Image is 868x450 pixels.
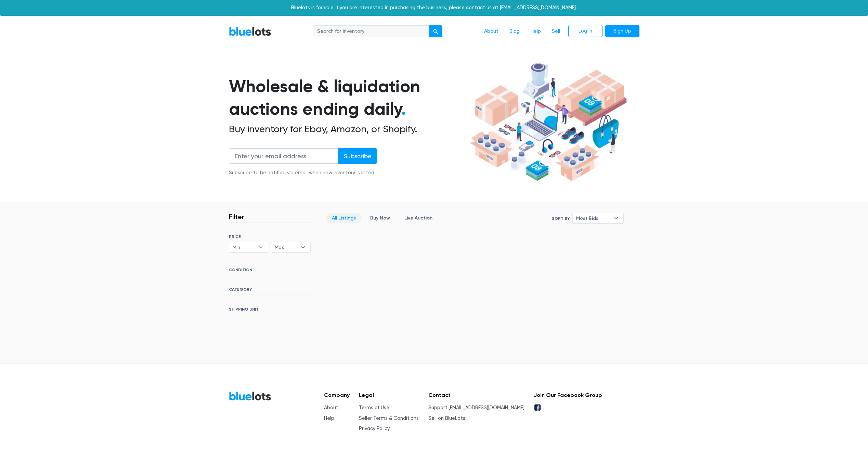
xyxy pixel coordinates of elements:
[401,99,406,119] span: .
[229,307,311,314] h6: SHIPPING UNIT
[338,148,377,164] input: Subscribe
[359,405,389,411] a: Terms of Use
[504,25,525,38] a: Blog
[364,213,396,223] a: Buy Now
[605,25,639,37] a: Sign Up
[525,25,546,38] a: Help
[229,287,311,295] h6: CATEGORY
[313,25,429,38] input: Search for inventory
[324,392,350,398] h5: Company
[359,426,390,432] a: Privacy Policy
[326,213,362,223] a: All Listings
[449,405,524,411] a: [EMAIL_ADDRESS][DOMAIN_NAME]
[467,60,629,185] img: hero-ee84e7d0318cb26816c560f6b4441b76977f77a177738b4e94f68c95b2b83dbb.png
[229,267,311,275] h6: CONDITION
[428,415,465,421] a: Sell on BlueLots
[229,391,271,401] a: BlueLots
[229,234,311,239] h6: PRICE
[576,213,610,223] span: Most Bids
[229,75,467,121] h1: Wholesale & liquidation auctions ending daily
[609,213,623,223] b: ▾
[534,392,602,398] h5: Join Our Facebook Group
[229,123,467,135] h2: Buy inventory for Ebay, Amazon, or Shopify.
[479,25,504,38] a: About
[428,404,524,412] li: Support:
[229,26,271,36] a: BlueLots
[359,392,419,398] h5: Legal
[324,405,338,411] a: About
[275,242,297,252] span: Max
[568,25,603,37] a: Log In
[296,242,310,252] b: ▾
[229,148,338,164] input: Enter your email address
[233,242,255,252] span: Min
[229,213,244,221] h3: Filter
[399,213,438,223] a: Live Auction
[428,392,524,398] h5: Contact
[546,25,566,38] a: Sell
[229,169,377,177] div: Subscribe to be notified via email when new inventory is listed.
[254,242,268,252] b: ▾
[552,215,570,222] label: Sort By
[359,415,419,421] a: Seller Terms & Conditions
[324,415,334,421] a: Help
